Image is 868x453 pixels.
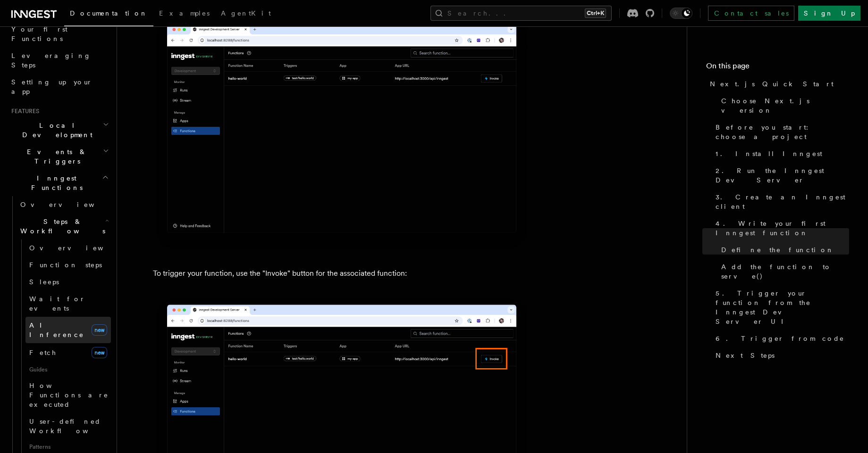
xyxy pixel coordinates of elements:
[712,215,849,241] a: 4. Write your first Inngest function
[29,418,114,435] span: User-defined Workflows
[716,123,849,141] span: Before you start: choose a project
[25,362,111,377] span: Guides
[29,261,102,269] span: Function steps
[25,413,111,439] a: User-defined Workflows
[8,74,111,100] a: Setting up your app
[712,285,849,330] a: 5. Trigger your function from the Inngest Dev Server UI
[25,343,111,362] a: Fetchnew
[716,166,849,185] span: 2. Run the Inngest Dev Server
[712,330,849,347] a: 6. Trigger from code
[706,60,849,75] h4: On this page
[706,75,849,92] a: Next.js Quick Start
[92,347,107,358] span: new
[716,334,844,343] span: 6. Trigger from code
[25,377,111,413] a: How Functions are executed
[29,321,84,338] span: AI Inference
[721,262,849,281] span: Add the function to serve()
[716,149,822,158] span: 1. Install Inngest
[712,145,849,162] a: 1. Install Inngest
[29,278,59,286] span: Sleeps
[25,290,111,317] a: Wait for events
[8,173,102,192] span: Inngest Functions
[17,213,111,239] button: Steps & Workflows
[8,170,111,196] button: Inngest Functions
[717,258,849,285] a: Add the function to serve()
[798,6,860,21] a: Sign Up
[721,96,849,115] span: Choose Next.js version
[11,52,91,69] span: Leveraging Steps
[8,147,103,166] span: Events & Triggers
[721,245,834,255] span: Define the function
[29,244,126,252] span: Overview
[716,351,775,360] span: Next Steps
[710,79,834,89] span: Next.js Quick Start
[25,256,111,273] a: Function steps
[11,78,93,95] span: Setting up your app
[25,273,111,290] a: Sleeps
[712,189,849,215] a: 3. Create an Inngest client
[29,349,57,356] span: Fetch
[221,9,271,17] span: AgentKit
[716,219,849,238] span: 4. Write your first Inngest function
[717,241,849,258] a: Define the function
[712,347,849,364] a: Next Steps
[8,21,111,47] a: Your first Functions
[25,239,111,256] a: Overview
[670,8,692,19] button: Toggle dark mode
[153,3,215,25] a: Examples
[712,162,849,189] a: 2. Run the Inngest Dev Server
[8,47,111,74] a: Leveraging Steps
[64,3,153,26] a: Documentation
[70,9,148,17] span: Documentation
[29,382,109,408] span: How Functions are executed
[708,6,794,21] a: Contact sales
[92,324,107,336] span: new
[430,6,612,21] button: Search...Ctrl+K
[8,121,103,140] span: Local Development
[25,317,111,343] a: AI Inferencenew
[153,15,531,252] img: Inngest Dev Server web interface's functions tab with functions listed
[215,3,277,25] a: AgentKit
[17,217,105,236] span: Steps & Workflows
[716,288,849,326] span: 5. Trigger your function from the Inngest Dev Server UI
[8,107,39,115] span: Features
[153,267,531,280] p: To trigger your function, use the "Invoke" button for the associated function:
[159,9,210,17] span: Examples
[8,117,111,143] button: Local Development
[585,8,606,18] kbd: Ctrl+K
[8,143,111,170] button: Events & Triggers
[712,119,849,145] a: Before you start: choose a project
[716,192,849,211] span: 3. Create an Inngest client
[17,196,111,213] a: Overview
[29,295,85,312] span: Wait for events
[717,92,849,119] a: Choose Next.js version
[20,201,118,208] span: Overview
